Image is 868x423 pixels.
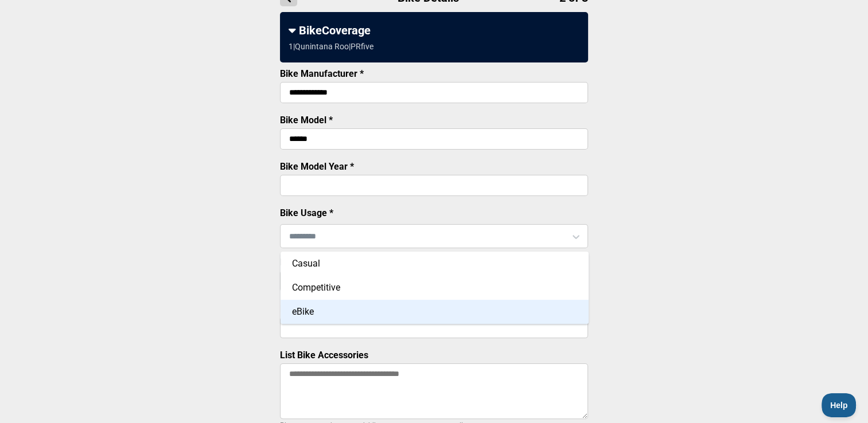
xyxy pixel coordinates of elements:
label: Bike Purchase Price * [280,257,369,268]
label: Bike Model Year * [280,161,354,172]
div: 1 | Qunintana Roo | PRfive [289,42,373,51]
div: BikeCoverage [289,23,579,37]
label: Bike Model * [280,115,333,126]
label: List Bike Accessories [280,350,368,361]
label: Bike Manufacturer * [280,68,364,79]
iframe: Toggle Customer Support [822,393,857,417]
div: eBike [281,300,589,324]
div: Casual [281,252,589,276]
label: Bike Usage * [280,207,333,218]
div: Competitive [281,276,589,300]
label: Bike Serial Number [280,303,360,314]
